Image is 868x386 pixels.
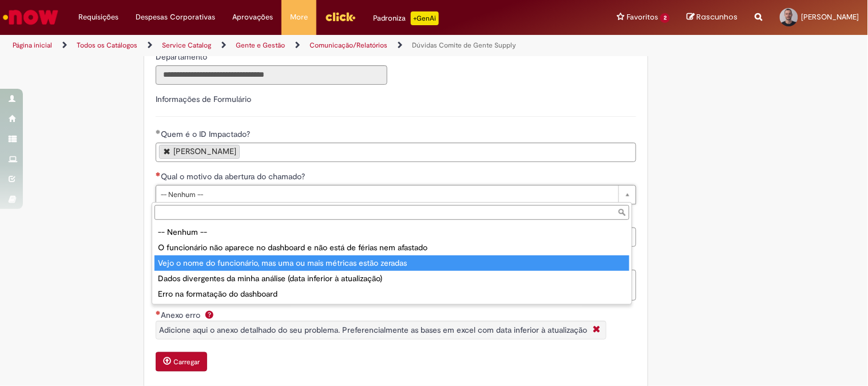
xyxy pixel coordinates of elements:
[154,224,629,240] div: -- Nenhum --
[152,222,632,304] ul: Qual o motivo da abertura do chamado?
[154,271,629,286] div: Dados divergentes da minha análise (data inferior à atualização)
[154,255,629,271] div: Vejo o nome do funcionário, mas uma ou mais métricas estão zeradas
[154,240,629,255] div: O funcionário não aparece no dashboard e não está de férias nem afastado
[154,286,629,302] div: Erro na formatação do dashboard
